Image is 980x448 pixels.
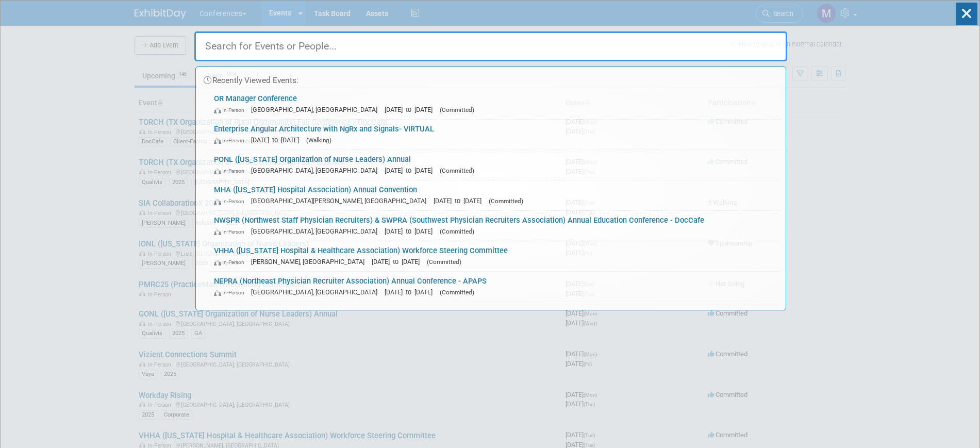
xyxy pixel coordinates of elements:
input: Search for Events or People... [194,31,787,61]
span: (Committed) [440,289,474,296]
span: [DATE] to [DATE] [251,136,304,144]
span: [DATE] to [DATE] [385,227,438,235]
span: [GEOGRAPHIC_DATA], [GEOGRAPHIC_DATA] [251,227,383,235]
span: In-Person [214,107,249,113]
span: [GEOGRAPHIC_DATA][PERSON_NAME], [GEOGRAPHIC_DATA] [251,197,431,205]
span: In-Person [214,289,249,296]
a: MHA ([US_STATE] Hospital Association) Annual Convention In-Person [GEOGRAPHIC_DATA][PERSON_NAME],... [209,180,780,210]
a: VHHA ([US_STATE] Hospital & Healthcare Association) Workforce Steering Committee In-Person [PERSO... [209,241,780,271]
span: [PERSON_NAME], [GEOGRAPHIC_DATA] [251,258,370,266]
span: In-Person [214,198,249,205]
span: In-Person [214,228,249,235]
span: [GEOGRAPHIC_DATA], [GEOGRAPHIC_DATA] [251,167,383,174]
span: [DATE] to [DATE] [385,288,438,296]
span: (Committed) [440,167,474,174]
a: PONL ([US_STATE] Organization of Nurse Leaders) Annual In-Person [GEOGRAPHIC_DATA], [GEOGRAPHIC_D... [209,150,780,180]
span: (Committed) [427,258,461,266]
span: (Committed) [489,197,523,205]
span: [DATE] to [DATE] [385,106,438,113]
span: In-Person [214,137,249,144]
span: [DATE] to [DATE] [372,258,425,266]
span: In-Person [214,168,249,174]
a: NEPRA (Northeast Physician Recruiter Association) Annual Conference - APAPS In-Person [GEOGRAPHIC... [209,272,780,302]
span: [DATE] to [DATE] [385,167,438,174]
a: NWSPR (Northwest Staff Physician Recruiters) & SWPRA (Southwest Physician Recruiters Association)... [209,211,780,241]
span: In-Person [214,259,249,266]
a: Enterprise Angular Architecture with NgRx and Signals- VIRTUAL In-Person [DATE] to [DATE] (Walking) [209,120,780,150]
span: (Committed) [440,106,474,113]
span: [DATE] to [DATE] [434,197,487,205]
span: (Walking) [306,137,331,144]
a: OR Manager Conference In-Person [GEOGRAPHIC_DATA], [GEOGRAPHIC_DATA] [DATE] to [DATE] (Committed) [209,89,780,119]
div: Recently Viewed Events: [201,67,780,89]
span: [GEOGRAPHIC_DATA], [GEOGRAPHIC_DATA] [251,106,383,113]
span: [GEOGRAPHIC_DATA], [GEOGRAPHIC_DATA] [251,288,383,296]
span: (Committed) [440,228,474,235]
